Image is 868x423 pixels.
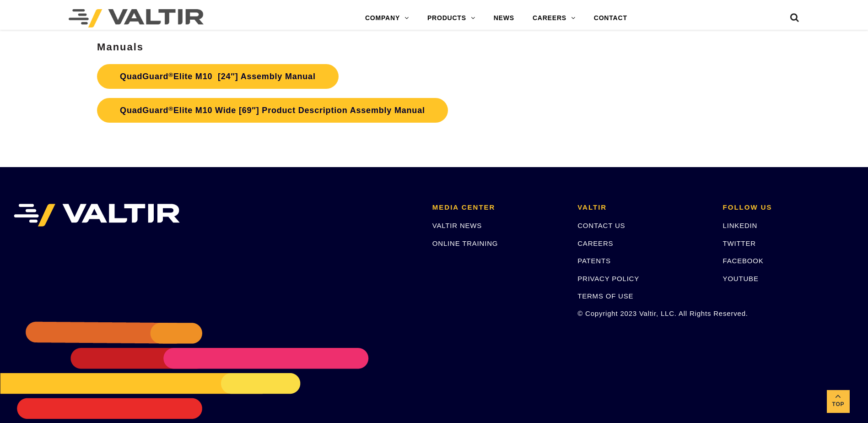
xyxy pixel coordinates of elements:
p: © Copyright 2023 Valtir, LLC. All Rights Reserved. [577,308,709,319]
a: CONTACT US [577,222,625,229]
a: COMPANY [356,9,418,27]
a: CONTACT [585,9,636,27]
a: Top [827,390,850,413]
a: PATENTS [577,257,611,265]
a: ONLINE TRAINING [432,239,498,247]
img: VALTIR [14,204,180,227]
a: PRODUCTS [418,9,485,27]
a: CAREERS [577,239,613,247]
img: Valtir [69,9,204,27]
h2: MEDIA CENTER [432,204,564,211]
a: VALTIR NEWS [432,222,482,229]
a: YOUTUBE [723,275,759,282]
span: Top [827,399,850,410]
a: NEWS [485,9,523,27]
h2: FOLLOW US [723,204,854,211]
sup: ® [168,71,173,78]
strong: Manuals [97,41,144,53]
h2: VALTIR [577,204,709,211]
a: TERMS OF USE [577,292,633,300]
a: PRIVACY POLICY [577,275,639,282]
a: CAREERS [523,9,585,27]
a: TWITTER [723,239,756,247]
a: QuadGuard®Elite M10 [24″] Assembly Manual [97,64,339,89]
a: LINKEDIN [723,222,758,229]
a: FACEBOOK [723,257,764,265]
sup: ® [168,105,173,112]
a: QuadGuard®Elite M10 Wide [69″] Product Description Assembly Manual [97,98,448,123]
